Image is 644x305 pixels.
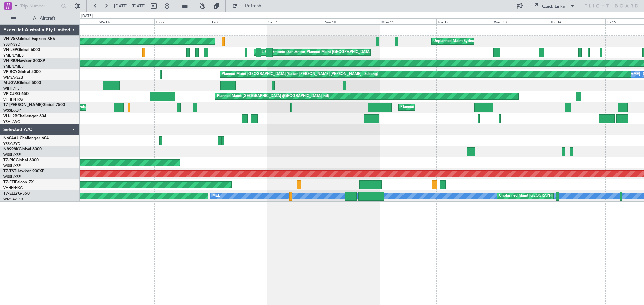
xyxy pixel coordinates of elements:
a: WSSL/XSP [3,108,21,113]
span: VH-RIU [3,59,17,63]
a: T7-FFIFalcon 7X [3,180,34,184]
span: VH-VSK [3,37,18,41]
a: N8998KGlobal 6000 [3,147,42,151]
div: Quick Links [542,3,565,10]
div: Planned Maint [GEOGRAPHIC_DATA] ([GEOGRAPHIC_DATA]) [400,102,506,112]
div: MEL San Antonio (San Antonio Intl) [256,47,316,57]
div: [DATE] [81,13,93,19]
a: VHHH/HKG [3,97,23,102]
div: MEL [212,191,220,201]
div: Mon 11 [380,18,436,24]
span: Refresh [239,4,267,8]
a: T7-RICGlobal 6000 [3,158,39,162]
div: Planned Maint [GEOGRAPHIC_DATA] (Sultan [PERSON_NAME] [PERSON_NAME] - Subang) [222,69,378,79]
a: T7-[PERSON_NAME]Global 7500 [3,103,65,107]
span: N604AU [3,136,20,140]
a: T7-ELLYG-550 [3,192,30,196]
span: T7-[PERSON_NAME] [3,103,42,107]
a: YSSY/SYD [3,141,20,146]
div: Planned Maint [GEOGRAPHIC_DATA] ([GEOGRAPHIC_DATA] International) [307,47,435,57]
a: VH-LEPGlobal 6000 [3,48,40,52]
a: WMSA/SZB [3,75,23,80]
div: Thu 7 [154,18,211,24]
a: WIHH/HLP [3,86,22,91]
a: WSSL/XSP [3,152,21,157]
div: Planned Maint [GEOGRAPHIC_DATA] ([GEOGRAPHIC_DATA] Intl) [217,91,329,101]
a: VP-BCYGlobal 5000 [3,70,41,74]
span: VH-L2B [3,114,17,118]
button: Quick Links [529,1,578,11]
span: N8998K [3,147,19,151]
span: VP-CJR [3,92,17,96]
span: [DATE] - [DATE] [114,3,146,9]
a: YMEN/MEB [3,64,24,69]
span: M-JGVJ [3,81,18,85]
a: VHHH/HKG [3,185,23,190]
a: N604AUChallenger 604 [3,136,49,140]
a: T7-TSTHawker 900XP [3,169,44,173]
a: VH-VSKGlobal Express XRS [3,37,55,41]
a: VP-CJRG-650 [3,92,29,96]
div: Wed 13 [493,18,549,24]
a: YSHL/WOL [3,119,22,124]
a: WSSL/XSP [3,174,21,179]
div: Wed 6 [98,18,154,24]
span: T7-ELLY [3,192,18,196]
a: YSSY/SYD [3,42,20,47]
div: Fri 8 [211,18,267,24]
a: WMSA/SZB [3,197,23,202]
div: Tue 12 [436,18,493,24]
span: T7-FFI [3,180,15,184]
a: YMEN/MEB [3,53,24,58]
button: Refresh [229,1,269,11]
div: Sun 10 [324,18,380,24]
div: Sat 9 [267,18,323,24]
span: T7-TST [3,169,16,173]
input: Trip Number [20,1,59,11]
span: T7-RIC [3,158,16,162]
a: M-JGVJGlobal 5000 [3,81,41,85]
a: WSSL/XSP [3,163,21,168]
div: Thu 14 [549,18,605,24]
a: VH-L2BChallenger 604 [3,114,46,118]
span: All Aircraft [17,16,71,21]
a: VH-RIUHawker 800XP [3,59,45,63]
span: VP-BCY [3,70,18,74]
span: VH-LEP [3,48,17,52]
button: All Aircraft [7,13,73,24]
div: Planned Maint Dubai (Al Maktoum Intl) [53,102,119,112]
div: Unplanned Maint Sydney ([PERSON_NAME] Intl) [433,36,516,46]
